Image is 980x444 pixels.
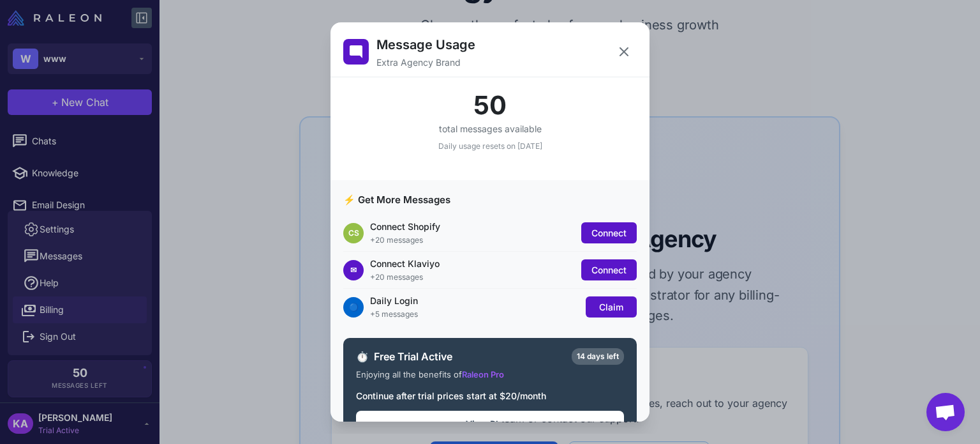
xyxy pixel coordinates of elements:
div: +20 messages [370,234,575,246]
div: 50 [343,93,637,118]
p: Extra Agency Brand [376,56,475,69]
button: Connect [581,222,637,243]
span: total messages available [439,123,542,134]
h3: ⚡ Get More Messages [343,193,637,208]
button: Connect [581,259,637,280]
span: ⏱️ [356,349,369,364]
div: Connect Shopify [370,220,575,233]
span: Continue after trial prices start at $20/month [356,390,546,401]
a: Open chat [926,393,965,431]
div: 🔵 [343,297,364,318]
h2: Message Usage [376,35,475,54]
div: Connect Klaviyo [370,257,575,270]
div: +5 messages [370,309,579,320]
div: Daily Login [370,294,579,307]
span: Free Trial Active [374,349,567,364]
span: Claim [599,302,623,312]
button: View Plans [356,411,624,437]
span: Connect [591,264,627,275]
div: ✉ [343,260,364,280]
div: +20 messages [370,272,575,283]
div: 14 days left [572,348,624,365]
button: Claim [586,296,637,318]
div: CS [343,223,364,243]
span: Connect [591,227,627,238]
div: Enjoying all the benefits of [356,369,624,381]
span: Raleon Pro [462,369,504,379]
span: Daily usage resets on [DATE] [438,141,542,151]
